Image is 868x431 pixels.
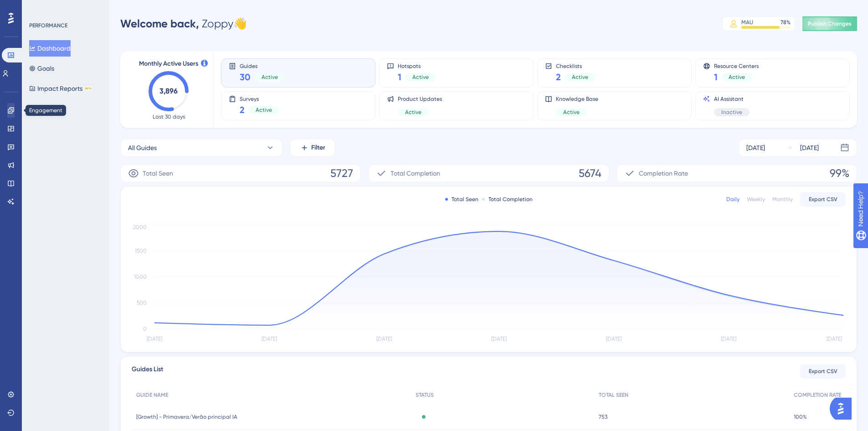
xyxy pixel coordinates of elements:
[135,248,147,254] tspan: 1500
[376,336,392,342] tspan: [DATE]
[606,336,621,342] tspan: [DATE]
[726,196,740,203] div: Daily
[563,109,580,116] span: Active
[714,95,750,103] span: AI Assistant
[747,196,765,203] div: Weekly
[133,224,147,230] tspan: 2000
[262,73,278,81] span: Active
[800,142,819,153] div: [DATE]
[412,73,429,81] span: Active
[491,336,507,342] tspan: [DATE]
[639,168,688,179] span: Completion Rate
[398,95,442,103] span: Product Updates
[729,73,745,81] span: Active
[240,95,279,102] span: Surveys
[137,300,147,306] tspan: 500
[808,20,852,27] span: Publish Changes
[572,73,588,81] span: Active
[827,336,842,342] tspan: [DATE]
[240,71,251,83] span: 30
[416,391,434,399] span: STATUS
[445,196,478,203] div: Total Seen
[120,17,199,30] span: Welcome back,
[830,395,857,422] iframe: UserGuiding AI Assistant Launcher
[599,391,628,399] span: TOTAL SEEN
[556,71,561,83] span: 2
[120,16,247,31] div: Zoppy 👋
[556,62,596,69] span: Checklists
[21,2,57,13] span: Need Help?
[714,71,718,83] span: 1
[143,168,173,179] span: Total Seen
[482,196,533,203] div: Total Completion
[84,86,92,91] div: BETA
[153,113,185,120] span: Last 30 days
[398,62,436,69] span: Hotspots
[800,364,846,379] button: Export CSV
[830,166,849,181] span: 99%
[794,391,841,399] span: COMPLETION RATE
[29,80,92,97] button: Impact ReportsBETA
[311,142,325,153] span: Filter
[29,22,67,29] div: PERFORMANCE
[802,16,857,31] button: Publish Changes
[128,142,157,153] span: All Guides
[390,168,440,179] span: Total Completion
[721,336,736,342] tspan: [DATE]
[136,413,237,421] span: [Growth] - Primavera/Verão principal IA
[741,19,753,26] div: MAU
[29,40,71,57] button: Dashboard
[290,139,335,157] button: Filter
[240,104,245,116] span: 2
[809,368,837,375] span: Export CSV
[29,60,54,77] button: Goals
[262,336,277,342] tspan: [DATE]
[120,139,282,157] button: All Guides
[132,364,163,379] span: Guides List
[579,166,601,181] span: 5674
[398,71,401,83] span: 1
[405,109,421,116] span: Active
[599,413,607,421] span: 753
[556,95,598,103] span: Knowledge Base
[136,391,168,399] span: GUIDE NAME
[240,62,285,69] span: Guides
[143,326,147,332] tspan: 0
[794,413,807,421] span: 100%
[256,106,272,114] span: Active
[139,58,198,69] span: Monthly Active Users
[800,192,846,207] button: Export CSV
[721,109,742,116] span: Inactive
[781,19,791,26] div: 78 %
[809,196,837,203] span: Export CSV
[746,142,765,153] div: [DATE]
[159,87,178,95] text: 3,896
[147,336,162,342] tspan: [DATE]
[330,166,353,181] span: 5727
[714,62,759,69] span: Resource Centers
[134,274,147,280] tspan: 1000
[772,196,793,203] div: Monthly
